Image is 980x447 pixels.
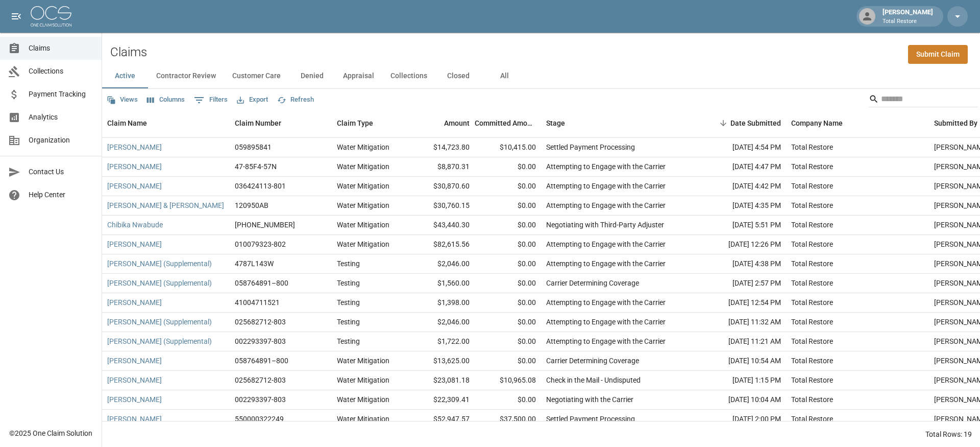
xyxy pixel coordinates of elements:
button: Active [102,64,148,88]
div: $2,046.00 [408,254,475,274]
div: $8,870.31 [408,157,475,177]
div: 058764891–800 [235,278,288,288]
div: 550000322249 [235,414,284,424]
div: Attempting to Engage with the Carrier [546,200,666,210]
span: Payment Tracking [29,89,93,100]
div: 025682712-803 [235,317,286,327]
div: $30,870.60 [408,177,475,196]
div: 025682712-803 [235,375,286,385]
a: [PERSON_NAME] [107,161,162,172]
button: All [481,64,527,88]
div: Stage [546,109,565,137]
div: $0.00 [475,313,541,332]
div: Claim Name [107,109,147,137]
div: [DATE] 12:54 PM [694,293,786,313]
div: Water Mitigation [337,394,389,405]
div: Attempting to Engage with the Carrier [546,336,666,346]
button: Appraisal [335,64,382,88]
div: Total Restore [791,200,833,210]
div: Attempting to Engage with the Carrier [546,317,666,327]
div: Total Restore [791,394,833,405]
div: [DATE] 10:04 AM [694,390,786,410]
div: Water Mitigation [337,239,389,249]
div: 120950AB [235,200,268,210]
a: [PERSON_NAME] & [PERSON_NAME] [107,200,224,210]
div: Amount [444,109,470,137]
div: Check in the Mail - Undisputed [546,375,641,385]
div: $0.00 [475,332,541,351]
div: Committed Amount [475,109,541,137]
div: Carrier Determining Coverage [546,278,639,288]
div: Testing [337,258,360,269]
button: Select columns [144,92,187,108]
div: Total Rows: 19 [925,429,972,439]
span: Collections [29,66,93,77]
div: Total Restore [791,336,833,346]
button: Views [104,92,140,108]
div: $0.00 [475,390,541,410]
div: Testing [337,336,360,346]
div: Submitted By [934,109,977,137]
div: Total Restore [791,317,833,327]
div: $0.00 [475,254,541,274]
div: Total Restore [791,142,833,152]
div: Amount [408,109,475,137]
div: $43,440.30 [408,216,475,235]
div: Total Restore [791,297,833,308]
div: [DATE] 4:35 PM [694,196,786,216]
div: $0.00 [475,196,541,216]
div: Claim Name [102,109,230,137]
div: 059895841 [235,142,272,152]
a: [PERSON_NAME] (Supplemental) [107,258,212,269]
div: Water Mitigation [337,414,389,424]
div: Water Mitigation [337,142,389,152]
a: [PERSON_NAME] [107,375,162,385]
div: [DATE] 5:51 PM [694,216,786,235]
div: $30,760.15 [408,196,475,216]
div: $10,415.00 [475,138,541,157]
a: [PERSON_NAME] (Supplemental) [107,278,212,288]
div: $0.00 [475,293,541,313]
button: Export [234,92,271,108]
div: [DATE] 4:38 PM [694,254,786,274]
div: Committed Amount [475,109,536,137]
div: Total Restore [791,181,833,191]
div: $37,500.00 [475,410,541,429]
div: Total Restore [791,356,833,366]
div: Claim Number [235,109,281,137]
span: Help Center [29,190,93,200]
div: $0.00 [475,235,541,254]
div: Settled Payment Processing [546,142,635,152]
div: Water Mitigation [337,200,389,210]
a: [PERSON_NAME] [107,181,162,191]
div: $13,625.00 [408,351,475,371]
button: Denied [289,64,335,88]
button: Show filters [191,92,230,108]
div: $10,965.08 [475,371,541,390]
div: Total Restore [791,161,833,172]
a: Submit Claim [908,45,968,64]
div: dynamic tabs [102,64,980,88]
div: Search [869,91,978,109]
div: $0.00 [475,216,541,235]
div: $2,046.00 [408,313,475,332]
div: [DATE] 10:54 AM [694,351,786,371]
div: Attempting to Engage with the Carrier [546,161,666,172]
span: Contact Us [29,167,93,177]
a: [PERSON_NAME] [107,356,162,366]
div: Total Restore [791,375,833,385]
span: Claims [29,43,93,54]
div: [DATE] 1:15 PM [694,371,786,390]
button: Refresh [275,92,316,108]
div: Testing [337,297,360,308]
div: $52,947.57 [408,410,475,429]
div: Total Restore [791,239,833,249]
div: Water Mitigation [337,375,389,385]
div: $22,309.41 [408,390,475,410]
div: [DATE] 11:21 AM [694,332,786,351]
img: ocs-logo-white-transparent.png [31,6,71,27]
div: Total Restore [791,414,833,424]
span: Organization [29,135,93,146]
div: Claim Number [230,109,332,137]
div: Negotiating with Third-Party Adjuster [546,220,664,230]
